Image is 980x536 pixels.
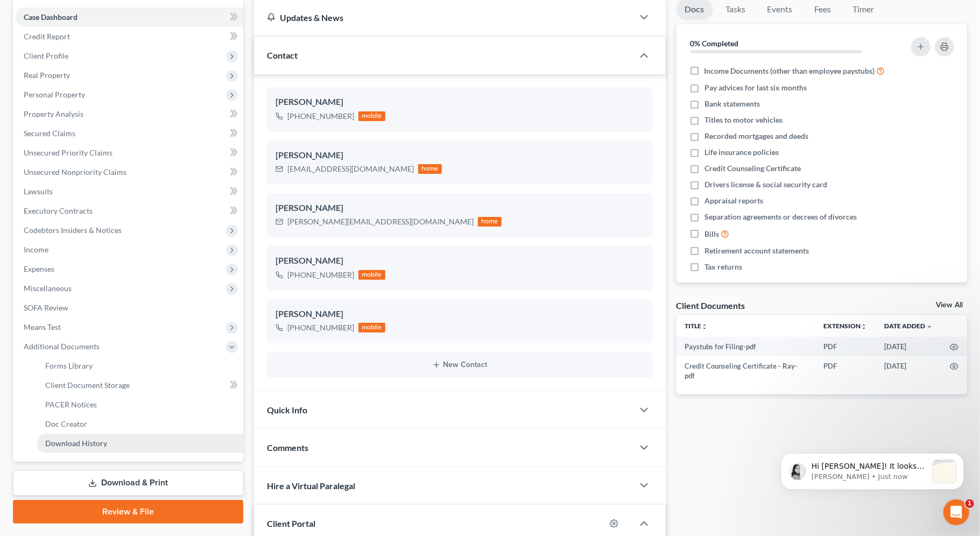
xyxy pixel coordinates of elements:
span: Client Document Storage [45,380,130,390]
span: SOFA Review [24,303,68,312]
div: home [478,217,502,227]
span: Drivers license & social security card [704,179,827,190]
span: Personal Property [24,90,85,99]
span: Contact [267,50,298,60]
td: [DATE] [876,337,941,356]
iframe: Intercom notifications message [765,432,980,507]
span: Forms Library [45,361,93,370]
a: Date Added expand_more [884,322,933,330]
td: PDF [815,356,876,386]
span: Means Test [24,322,61,332]
span: Unsecured Priority Claims [24,148,112,157]
div: mobile [358,111,385,121]
div: home [418,164,442,174]
span: Client Profile [24,51,68,60]
span: Life insurance policies [704,147,779,158]
span: Bank statements [704,98,760,109]
div: [PERSON_NAME] [276,255,644,267]
span: Doc Creator [45,419,87,428]
span: Executory Contracts [24,206,93,215]
i: expand_more [926,323,933,330]
span: Bills [704,229,719,239]
span: Comments [267,442,308,453]
p: Message from Lindsey, sent Just now [47,40,163,50]
span: Lawsuits [24,187,53,196]
span: Secured Claims [24,129,75,138]
td: PDF [815,337,876,356]
span: Client Portal [267,518,315,528]
span: Titles to motor vehicles [704,115,782,125]
span: Recorded mortgages and deeds [704,131,808,142]
div: [PHONE_NUMBER] [287,270,354,280]
a: Download & Print [13,470,243,496]
a: Unsecured Nonpriority Claims [15,163,243,182]
span: Income Documents (other than employee paystubs) [704,66,875,76]
span: Real Property [24,70,70,80]
strong: 0% Completed [690,39,739,48]
span: Unsecured Nonpriority Claims [24,167,126,177]
span: Separation agreements or decrees of divorces [704,211,857,222]
div: [PHONE_NUMBER] [287,111,354,122]
span: Miscellaneous [24,284,72,293]
span: Hire a Virtual Paralegal [267,481,355,491]
a: Titleunfold_more [685,322,708,330]
a: SOFA Review [15,298,243,318]
button: New Contact [276,361,644,369]
div: [PERSON_NAME][EMAIL_ADDRESS][DOMAIN_NAME] [287,216,474,227]
span: Case Dashboard [24,12,77,22]
span: Income [24,245,48,254]
a: Doc Creator [37,414,243,434]
td: Paystubs for Filing-pdf [676,337,815,356]
i: unfold_more [702,323,708,330]
div: [PERSON_NAME] [276,308,644,321]
a: Secured Claims [15,124,243,143]
a: Download History [37,434,243,453]
a: Lawsuits [15,182,243,201]
div: mobile [358,270,385,280]
div: [PERSON_NAME] [276,149,644,162]
span: Pay advices for last six months [704,82,807,93]
span: Quick Info [267,405,307,415]
span: Appraisal reports [704,195,763,206]
a: Unsecured Priority Claims [15,143,243,163]
div: [PERSON_NAME] [276,96,644,109]
span: Codebtors Insiders & Notices [24,225,122,235]
a: Client Document Storage [37,376,243,395]
div: [PERSON_NAME] [276,202,644,215]
iframe: Intercom live chat [943,499,969,525]
span: Tax returns [704,262,742,272]
div: [PHONE_NUMBER] [287,322,354,333]
td: Credit Counseling Certificate - Ray-pdf [676,356,815,386]
td: [DATE] [876,356,941,386]
span: Hi [PERSON_NAME]! It looks like your case for [PERSON_NAME] & [PERSON_NAME] is not filing because... [47,30,162,114]
a: Property Analysis [15,104,243,124]
span: Download History [45,439,107,448]
span: Property Analysis [24,109,83,118]
div: [EMAIL_ADDRESS][DOMAIN_NAME] [287,164,414,174]
span: Additional Documents [24,342,100,351]
span: 1 [965,499,974,508]
a: View All [936,301,963,309]
a: Review & File [13,500,243,524]
span: PACER Notices [45,400,97,409]
a: Case Dashboard [15,8,243,27]
span: Credit Counseling Certificate [704,163,801,174]
span: Credit Report [24,32,70,41]
span: Retirement account statements [704,245,809,256]
div: Updates & News [267,12,620,23]
a: Executory Contracts [15,201,243,221]
a: Extensionunfold_more [823,322,867,330]
a: Forms Library [37,356,243,376]
a: PACER Notices [37,395,243,414]
i: unfold_more [861,323,867,330]
div: Client Documents [676,300,745,311]
span: Expenses [24,264,54,273]
a: Credit Report [15,27,243,46]
div: mobile [358,323,385,333]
